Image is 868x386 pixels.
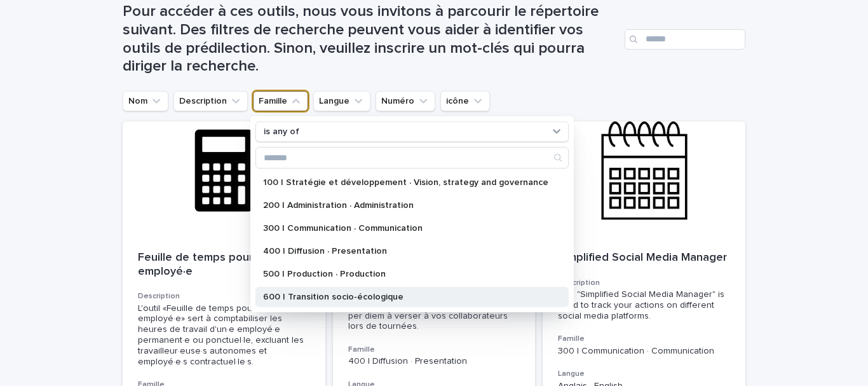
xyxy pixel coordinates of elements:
p: 300 | Communication · Communication [263,224,548,233]
h3: Famille [558,334,730,344]
h3: Famille [348,345,520,355]
div: Search [255,147,569,169]
button: Description [173,91,248,111]
p: Feuille de temps pour un·e employé·e [138,251,310,279]
h1: Pour accéder à ces outils, nous vous invitons à parcourir le répertoire suivant. Des filtres de r... [123,3,620,76]
input: Search [625,29,745,50]
p: 400 | Diffusion · Presentation [348,356,520,367]
p: 600 | Transition socio-écologique [263,293,548,301]
p: 100 | Stratégie et développement · Vision, strategy and governance [263,178,548,187]
p: 500 | Production · Production [263,270,548,279]
p: is any of [264,127,299,137]
div: L'outil «Feuille de temps pour un·e employé·e» sert à comptabiliser les heures de travail d'un·e ... [138,303,310,368]
p: Simplified Social Media Manager [558,251,730,265]
p: 300 | Communication · Communication [558,346,730,357]
button: Numéro [376,91,435,111]
h3: Description [558,278,730,288]
button: Langue [313,91,370,111]
p: 200 | Administration · Administration [263,201,548,210]
h3: Langue [558,369,730,379]
button: Famille [253,91,308,111]
button: Nom [123,91,168,111]
input: Search [256,148,568,168]
div: The "Simplified Social Media Manager" is used to track your actions on different social media pla... [558,289,730,321]
p: 400 | Diffusion · Presentation [263,247,548,256]
h3: Description [138,291,310,301]
button: icône [440,91,490,111]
